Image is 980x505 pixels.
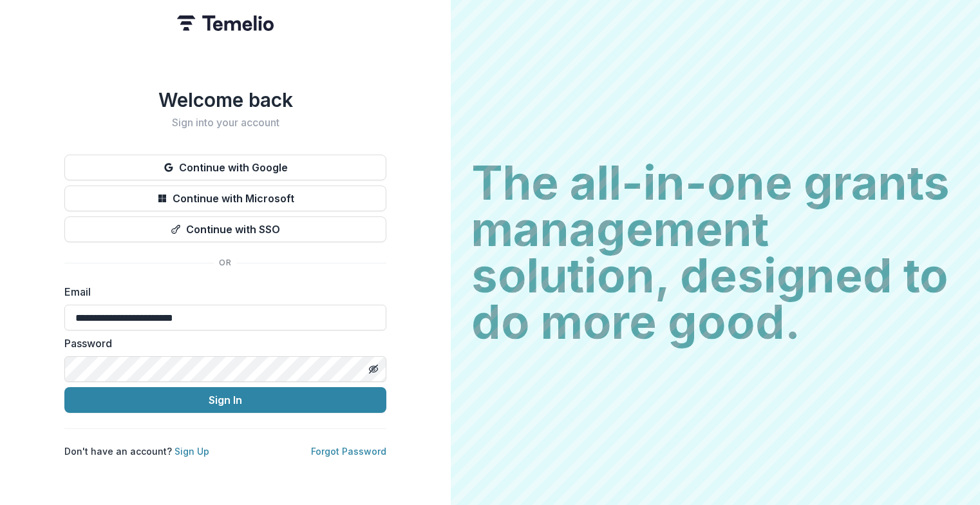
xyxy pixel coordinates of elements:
button: Continue with Microsoft [64,186,386,211]
button: Continue with Google [64,155,386,180]
button: Toggle password visibility [363,359,384,379]
label: Password [64,336,379,351]
h1: Welcome back [64,88,386,111]
h2: Sign into your account [64,117,386,129]
button: Sign In [64,387,386,413]
a: Sign Up [174,446,209,457]
p: Don't have an account? [64,444,209,458]
label: Email [64,284,379,300]
img: Temelio [177,15,274,31]
a: Forgot Password [311,446,386,457]
button: Continue with SSO [64,216,386,242]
